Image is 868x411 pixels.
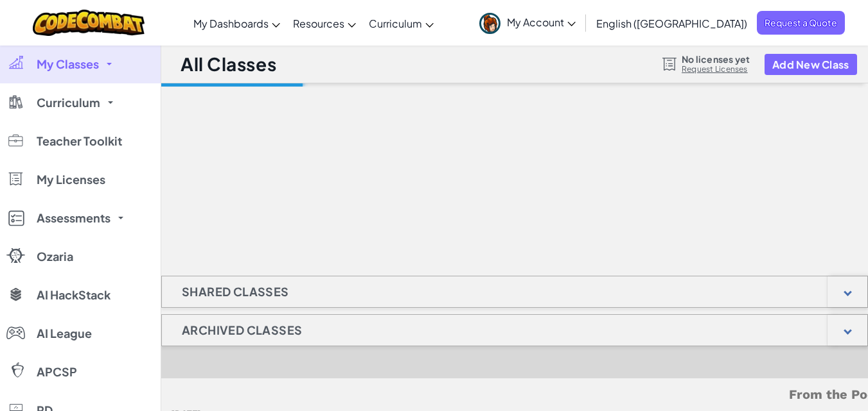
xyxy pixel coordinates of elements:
a: Resources [287,6,362,40]
h1: Archived Classes [162,314,322,346]
img: avatar [479,13,500,34]
h1: All Classes [181,52,276,76]
span: Resources [293,17,344,30]
a: Request a Quote [757,11,845,35]
span: My Classes [37,58,99,70]
a: English ([GEOGRAPHIC_DATA]) [590,6,754,40]
span: Assessments [37,212,111,224]
a: Curriculum [362,6,440,40]
span: My Account [507,15,576,29]
span: My Dashboards [193,17,269,30]
span: AI League [37,328,92,339]
span: No licenses yet [682,54,750,64]
a: My Account [473,3,582,43]
span: AI HackStack [37,289,111,301]
button: Add New Class [765,54,857,75]
span: My Licenses [37,174,105,185]
img: CodeCombat logo [33,10,145,36]
h1: Shared Classes [162,276,309,308]
span: English ([GEOGRAPHIC_DATA]) [596,17,747,30]
a: My Dashboards [187,6,287,40]
span: Teacher Toolkit [37,135,122,147]
span: Ozaria [37,251,73,262]
span: Curriculum [37,97,100,108]
span: Curriculum [369,17,422,30]
a: Request Licenses [682,64,750,74]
